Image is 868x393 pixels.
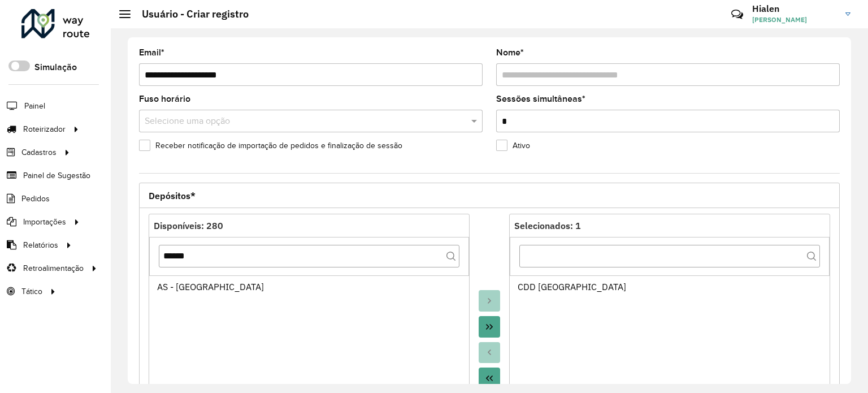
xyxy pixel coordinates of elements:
[24,100,45,112] span: Painel
[23,239,58,251] span: Relatórios
[21,146,57,158] span: Cadastros
[21,286,42,297] span: Tático
[139,92,190,106] label: Fuso horário
[139,46,164,59] label: Email
[752,15,837,25] span: [PERSON_NAME]
[479,368,500,389] button: Move All to Source
[139,140,402,152] label: Receber notificação de importação de pedidos e finalização de sessão
[23,123,66,135] span: Roteirizador
[725,2,749,27] a: Contato Rápido
[479,316,500,338] button: Move All to Target
[34,61,77,74] label: Simulação
[518,280,822,293] div: CDD [GEOGRAPHIC_DATA]
[149,191,196,200] span: Depósitos*
[21,193,50,205] span: Pedidos
[496,46,524,59] label: Nome
[752,3,837,14] h3: Hialen
[23,170,90,182] span: Painel de Sugestão
[157,280,462,293] div: AS - [GEOGRAPHIC_DATA]
[23,262,84,274] span: Retroalimentação
[154,219,465,232] div: Disponíveis: 280
[23,216,66,228] span: Importações
[496,140,530,152] label: Ativo
[131,8,249,20] h2: Usuário - Criar registro
[514,219,825,232] div: Selecionados: 1
[496,92,585,106] label: Sessões simultâneas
